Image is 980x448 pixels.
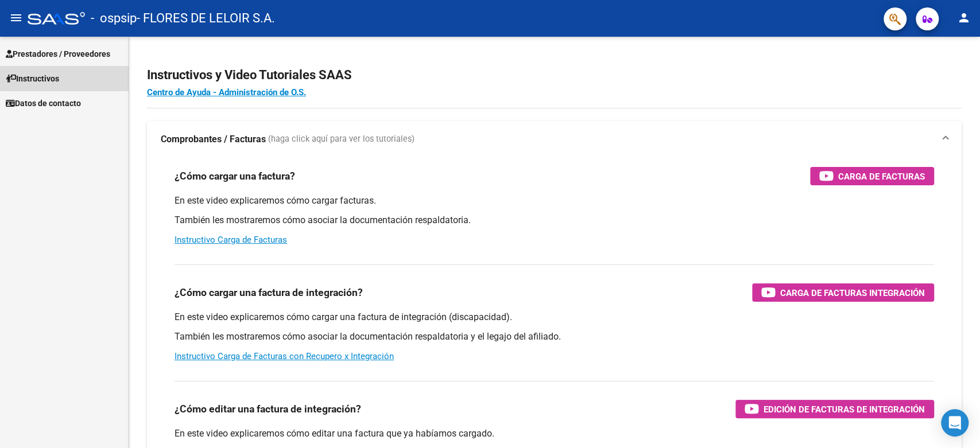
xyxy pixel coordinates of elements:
[175,401,361,417] h3: ¿Cómo editar una factura de integración?
[6,48,110,60] span: Prestadores / Proveedores
[175,311,934,324] p: En este video explicaremos cómo cargar una factura de integración (discapacidad).
[175,351,394,361] a: Instructivo Carga de Facturas con Recupero x Integración
[137,6,275,31] span: - FLORES DE LELOIR S.A.
[6,97,81,110] span: Datos de contacto
[161,133,266,146] strong: Comprobantes / Facturas
[780,286,925,300] span: Carga de Facturas Integración
[175,330,934,343] p: También les mostraremos cómo asociar la documentación respaldatoria y el legajo del afiliado.
[147,121,962,158] mat-expansion-panel-header: Comprobantes / Facturas (haga click aquí para ver los tutoriales)
[9,11,23,25] mat-icon: menu
[957,11,971,25] mat-icon: person
[764,402,925,416] span: Edición de Facturas de integración
[6,72,59,85] span: Instructivos
[175,214,934,227] p: También les mostraremos cómo asociar la documentación respaldatoria.
[838,169,925,184] span: Carga de Facturas
[147,64,962,86] h2: Instructivos y Video Tutoriales SAAS
[941,409,969,437] div: Open Intercom Messenger
[268,133,415,146] span: (haga click aquí para ver los tutoriales)
[175,427,934,440] p: En este video explicaremos cómo editar una factura que ya habíamos cargado.
[752,283,934,302] button: Carga de Facturas Integración
[147,87,306,98] a: Centro de Ayuda - Administración de O.S.
[810,167,934,185] button: Carga de Facturas
[175,194,934,207] p: En este video explicaremos cómo cargar facturas.
[175,285,363,301] h3: ¿Cómo cargar una factura de integración?
[735,400,934,418] button: Edición de Facturas de integración
[175,168,295,184] h3: ¿Cómo cargar una factura?
[91,6,137,31] span: - ospsip
[175,235,287,245] a: Instructivo Carga de Facturas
